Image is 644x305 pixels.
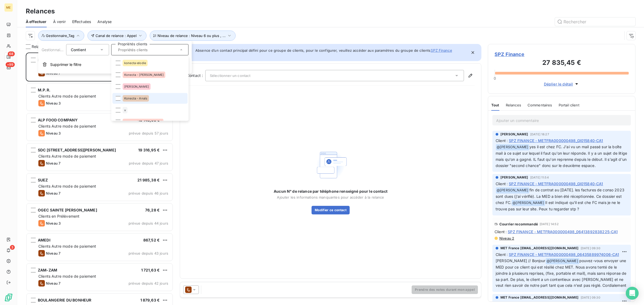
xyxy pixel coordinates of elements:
[38,88,50,92] span: M.P.R.
[26,6,55,16] h3: Relances
[46,191,60,195] span: Niveau 7
[4,293,13,302] img: Logo LeanPay
[38,214,79,218] span: Clients en Prélèvement
[530,176,549,179] span: [DATE] 11:54
[274,189,387,194] span: Aucun N° de relance par téléphone renseigné pour le contact
[10,245,15,250] span: 3
[509,252,619,257] span: SPZ FINANCE - METFRA000000498_06435889974006-CA1
[312,206,350,214] button: Modifier ce contact
[87,31,147,41] button: Canal de relance : Appel
[277,195,384,199] span: Ajouter les informations manquantes pour accéder à la relance
[137,178,160,182] span: 21 985,38 €
[124,109,126,112] span: v
[26,19,47,24] span: À effectuer
[46,281,60,285] span: Niveau 7
[500,246,579,251] span: MET France [EMAIL_ADDRESS][DOMAIN_NAME]
[38,124,96,128] span: Clients Autre mode de paiement
[26,53,173,305] div: grid
[186,73,205,78] label: Contact :
[38,118,78,122] span: ALP FOOD COMPANY
[46,34,74,38] span: Gestionnaire_Tag
[116,47,179,52] input: Propriétés clients
[542,81,581,87] button: Déplier le détail
[581,247,600,250] span: [DATE] 09:30
[495,58,629,69] h3: 27 835,45 €
[555,17,635,26] input: Rechercher
[496,144,529,150] span: @ [PERSON_NAME]
[38,184,96,188] span: Clients Autre mode de paiement
[491,103,499,107] span: Tout
[124,120,162,124] span: konecta-[PERSON_NAME]
[124,61,146,65] span: konecta-elodie
[581,296,600,299] span: [DATE] 09:30
[495,229,507,235] span: Client :
[313,148,348,182] img: Empty state
[38,58,61,62] span: SPZ Finance
[495,51,629,58] span: SPZ Finance
[496,188,625,205] span: fin de contrat au [DATE]. les factures de conso 2023 sont dues (j'ai vérifié). La MED a bien été ...
[496,252,508,257] span: Client :
[544,81,573,87] span: Déplier le détail
[496,258,628,288] span: pouvez-vous envoyer une MED pour ce client qui est résilié chez MET. Nous avons tenté de le joind...
[506,103,521,107] span: Relances
[496,200,621,211] span: Il est indiqué qu'il est che FC mais je ne le trouve pas sur leur site. Peux tu regarder stp ?
[141,268,160,272] span: 1 721,63 €
[129,251,168,255] span: prévue depuis 43 jours
[124,97,147,100] span: Konecta - Anaïs
[129,131,168,135] span: prévue depuis 57 jours
[210,73,250,78] span: Sélectionner un contact
[46,251,60,255] span: Niveau 7
[509,181,603,187] span: SPZ FINANCE - METFRA000000498_GI015840-CA1
[143,238,160,242] span: 867,52 €
[546,258,579,264] span: @ [PERSON_NAME]
[499,222,538,226] span: Courrier recommandé
[46,131,61,135] span: Niveau 3
[72,19,91,24] span: Effectuées
[53,19,66,24] span: À venir
[38,244,96,248] span: Clients Autre mode de paiement
[124,85,149,88] span: [PERSON_NAME]
[496,187,529,194] span: @ [PERSON_NAME]
[38,59,192,70] button: Supprimer le filtre
[145,208,160,212] span: 76,28 €
[38,268,57,272] span: ZAM-ZAM
[500,295,579,300] span: MET France [EMAIL_ADDRESS][DOMAIN_NAME]
[8,51,15,56] span: 68
[500,175,528,180] span: [PERSON_NAME]
[626,287,639,300] div: Open Intercom Messenger
[496,144,628,168] span: yes il est chez FC. J'ai vu un mail passé sur la boîte mail à ce sujet sur lequel il faut qu'on l...
[499,236,514,240] span: Niveau 2
[530,133,549,136] span: [DATE] 18:27
[500,132,528,137] span: [PERSON_NAME]
[496,138,508,143] span: Client :
[38,154,96,158] span: Clients Autre mode de paiement
[129,191,168,195] span: prévue depuis 46 jours
[4,3,13,12] div: ME
[496,258,546,263] span: [PERSON_NAME] // Bonjour
[38,238,50,242] span: AMEDI
[129,221,168,225] span: prévue depuis 44 jours
[509,138,603,143] span: SPZ FINANCE - METFRA000000498_GI015840-CA1
[508,229,618,235] span: SPZ FINANCE - METFRA000000498_06413892838225-CA1
[38,298,91,302] span: BOULANGERIE DU BONHEUR
[50,62,81,67] span: Supprimer le filtre
[431,48,452,53] button: SPZ Finance
[512,200,545,206] span: @ [PERSON_NAME]
[124,73,164,76] span: Konecta - [PERSON_NAME]
[528,103,552,107] span: Commentaires
[32,44,48,49] span: Relances
[71,47,86,52] span: Contient
[38,208,97,212] span: OGEC SAINTE [PERSON_NAME]
[96,34,137,38] span: Canal de relance : Appel
[38,94,96,98] span: Clients Autre mode de paiement
[46,101,61,105] span: Niveau 3
[38,178,48,182] span: SUEZ
[38,31,84,41] button: Gestionnaire_Tag
[195,48,452,53] span: Absence d’un contact principal défini pour ce groupe de clients, pour le configurer, veuillez acc...
[6,62,15,67] span: +99
[129,161,168,165] span: prévue depuis 47 jours
[158,34,226,38] span: Niveau de relance : Niveau 6 ou plus , ...
[496,181,508,187] span: Client :
[140,298,160,302] span: 1 879,63 €
[138,148,160,152] span: 19 316,95 €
